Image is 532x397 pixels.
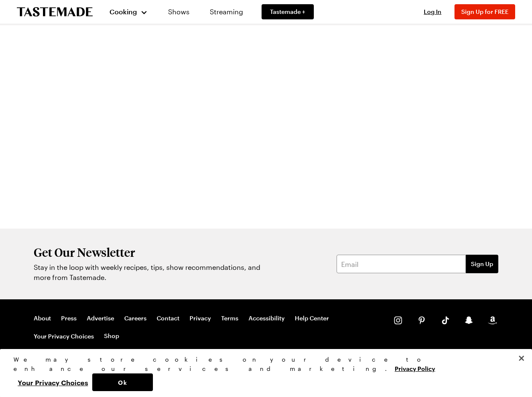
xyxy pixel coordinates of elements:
[34,314,377,341] nav: Footer
[270,8,305,16] span: Tastemade +
[13,355,511,391] div: Privacy
[34,314,51,322] a: About
[92,373,153,391] button: Ok
[471,260,493,268] span: Sign Up
[17,7,93,17] a: To Tastemade Home Page
[124,314,147,322] a: Careers
[61,314,77,322] a: Press
[13,373,92,391] button: Your Privacy Choices
[337,255,466,273] input: Email
[34,262,265,282] p: Stay in the loop with weekly recipes, tips, show recommendations, and more from Tastemade.
[110,8,137,16] span: Cooking
[416,8,449,16] button: Log In
[221,314,238,322] a: Terms
[13,355,511,373] div: We may store cookies on your device to enhance our services and marketing.
[104,332,119,341] a: Shop
[110,2,148,22] button: Cooking
[262,4,314,19] a: Tastemade +
[249,314,285,322] a: Accessibility
[157,314,179,322] a: Contact
[461,8,508,15] span: Sign Up for FREE
[87,314,114,322] a: Advertise
[190,314,211,322] a: Privacy
[34,332,94,341] button: Your Privacy Choices
[295,314,329,322] a: Help Center
[395,364,435,372] a: More information about your privacy, opens in a new tab
[454,4,515,19] button: Sign Up for FREE
[424,8,441,15] span: Log In
[512,349,531,368] button: Close
[466,255,498,273] button: Sign Up
[34,245,265,259] h2: Get Our Newsletter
